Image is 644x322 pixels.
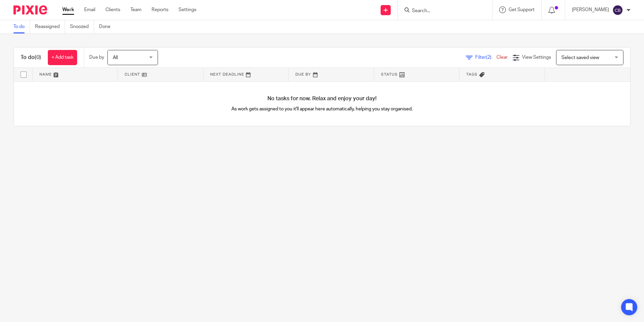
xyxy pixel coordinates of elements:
a: Clear [496,55,508,60]
p: [PERSON_NAME] [572,6,609,13]
p: Due by [89,54,104,61]
span: Filter [475,55,496,60]
a: + Add task [48,50,77,65]
span: Tags [466,73,478,76]
img: svg%3E [612,5,623,16]
p: As work gets assigned to you it'll appear here automatically, helping you stay organised. [168,106,476,112]
h1: To do [21,54,41,61]
a: Settings [179,6,196,13]
span: All [113,55,118,60]
a: To do [13,20,30,33]
span: Get Support [509,7,535,12]
span: Select saved view [561,55,599,60]
a: Done [99,20,116,33]
a: Snoozed [70,20,94,33]
a: Email [84,6,95,13]
span: (0) [35,55,41,60]
a: Reports [152,6,168,13]
a: Reassigned [35,20,65,33]
span: View Settings [522,55,551,60]
img: Pixie [13,5,47,15]
a: Clients [105,6,120,13]
h4: No tasks for now. Relax and enjoy your day! [14,95,630,102]
span: (2) [486,55,491,60]
a: Team [130,6,141,13]
input: Search [411,8,472,14]
a: Work [62,6,74,13]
